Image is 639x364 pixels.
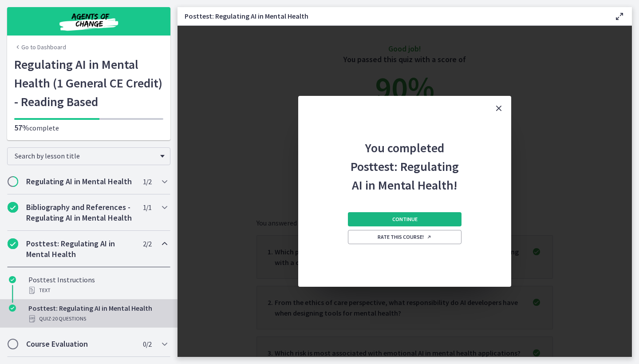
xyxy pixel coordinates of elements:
[28,303,167,324] div: Posttest: Regulating AI in Mental Health
[14,55,163,111] h1: Regulating AI in Mental Health (1 General CE Credit) - Reading Based
[28,285,167,296] div: Text
[9,276,16,283] i: Completed
[35,11,142,32] img: Agents of Change
[185,11,600,21] h3: Posttest: Regulating AI in Mental Health
[7,147,170,165] div: Search by lesson title
[8,238,18,249] i: Completed
[26,339,134,349] h2: Course Evaluation
[143,176,151,187] span: 1 / 2
[143,339,151,349] span: 0 / 2
[14,43,66,51] a: Go to Dashboard
[8,202,18,213] i: Completed
[28,274,167,296] div: Posttest Instructions
[14,123,29,133] span: 57%
[486,96,511,121] button: Close
[51,313,86,324] span: · 20 Questions
[26,238,134,260] h2: Posttest: Regulating AI in Mental Health
[346,121,463,194] h2: You completed Posttest: Regulating AI in Mental Health!
[26,176,134,187] h2: Regulating AI in Mental Health
[426,234,432,240] i: Opens in a new window
[15,151,156,160] span: Search by lesson title
[348,230,461,244] a: Rate this course! Opens in a new window
[28,313,167,324] div: Quiz
[143,202,151,213] span: 1 / 1
[348,212,461,226] button: Continue
[14,123,163,133] p: complete
[9,305,16,312] i: Completed
[143,238,151,249] span: 2 / 2
[378,233,432,241] span: Rate this course!
[26,202,134,223] h2: Bibliography and References - Regulating AI in Mental Health
[392,216,418,223] span: Continue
